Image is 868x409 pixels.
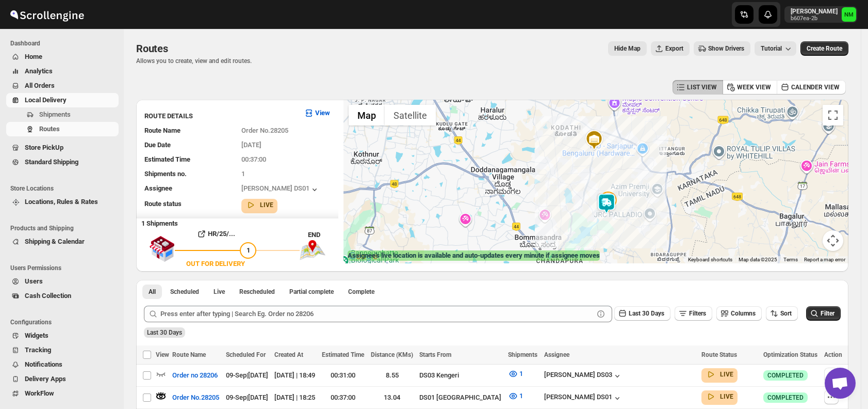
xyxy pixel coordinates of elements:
button: Show street map [349,105,385,125]
b: LIVE [260,201,273,209]
span: Show Drivers [708,44,744,53]
button: Last 30 Days [614,306,670,321]
div: [DATE] | 18:25 [274,392,316,403]
span: Assignee [144,184,172,192]
button: User menu [784,6,857,23]
button: Filter [806,306,841,321]
span: Shipments no. [144,170,187,178]
span: Standard Shipping [25,158,78,166]
span: Order No.28205 [241,127,288,134]
span: Store Locations [10,184,119,193]
button: HR/25/... [175,226,256,242]
a: Report a map error [804,257,845,262]
span: Analytics [25,67,53,75]
button: CALENDER VIEW [777,80,846,95]
button: Show satellite imagery [385,105,436,125]
span: All [149,288,156,296]
b: HR/25/... [208,230,235,238]
button: Order No.28205 [166,389,225,406]
img: ScrollEngine [8,2,86,27]
span: Optimization Status [763,351,817,358]
span: Tracking [25,346,51,354]
span: Filter [821,310,834,317]
span: Products and Shipping [10,224,119,232]
b: 1 Shipments [136,214,178,227]
button: LIVE [706,369,733,380]
span: Widgets [25,332,48,339]
span: LIST VIEW [687,83,717,91]
span: Users [25,277,43,285]
span: Live [214,288,225,296]
button: Tutorial [755,41,796,56]
div: DS01 [GEOGRAPHIC_DATA] [419,392,502,403]
b: LIVE [720,393,733,400]
span: Estimated Time [144,155,190,163]
span: 09-Sep | [DATE] [226,371,268,379]
button: Map action label [608,41,647,56]
span: Local Delivery [25,96,67,104]
button: Locations, Rules & Rates [6,195,119,209]
button: Analytics [6,64,119,78]
button: 1 [502,366,529,382]
button: [PERSON_NAME] DS01 [544,393,623,403]
span: Sort [780,310,792,317]
span: Complete [348,288,374,296]
div: Open chat [825,368,856,399]
span: Store PickUp [25,144,63,151]
button: Delivery Apps [6,372,119,386]
span: Narjit Magar [842,7,856,22]
span: Export [665,44,683,53]
span: Route Name [144,127,181,134]
div: [PERSON_NAME] DS03 [544,371,623,381]
span: Locations, Rules & Rates [25,198,98,206]
button: Show Drivers [694,41,750,56]
span: Route Status [701,351,737,358]
span: Distance (KMs) [371,351,413,358]
button: [PERSON_NAME] DS01 [241,184,320,195]
span: Route status [144,200,182,208]
div: 1 [598,192,618,212]
span: Due Date [144,141,171,149]
button: Keyboard shortcuts [688,256,732,263]
span: CALENDER VIEW [791,83,840,91]
p: b607ea-2b [791,15,838,22]
span: Assignee [544,351,569,358]
span: 1 [519,370,523,377]
p: Allows you to create, view and edit routes. [136,57,252,65]
span: Dashboard [10,39,119,48]
button: Routes [6,122,119,136]
div: 13.04 [371,392,414,403]
input: Press enter after typing | Search Eg. Order no 28206 [160,306,594,322]
span: WEEK VIEW [737,83,771,91]
p: [PERSON_NAME] [791,7,838,15]
text: NM [844,11,854,18]
span: Starts From [419,351,451,358]
span: 00:37:00 [241,155,266,163]
button: LIVE [706,391,733,402]
button: Widgets [6,328,119,343]
a: Open this area in Google Maps (opens a new window) [346,250,380,263]
span: Order no 28206 [172,370,218,381]
span: Users Permissions [10,264,119,272]
button: 1 [502,388,529,404]
span: Columns [731,310,756,317]
span: 1 [247,246,250,254]
div: 00:31:00 [322,370,365,381]
span: Last 30 Days [147,329,182,336]
button: WEEK VIEW [723,80,777,95]
div: [DATE] | 18:49 [274,370,316,381]
span: 1 [241,170,245,178]
button: Home [6,50,119,64]
button: Export [651,41,690,56]
button: All routes [142,285,162,299]
span: Hide Map [614,44,641,53]
div: END [308,230,338,240]
span: Shipments [39,111,71,118]
button: WorkFlow [6,386,119,401]
div: 8.55 [371,370,414,381]
span: Scheduled [170,288,199,296]
span: Estimated Time [322,351,364,358]
span: Delivery Apps [25,375,66,383]
button: Order no 28206 [166,367,224,384]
